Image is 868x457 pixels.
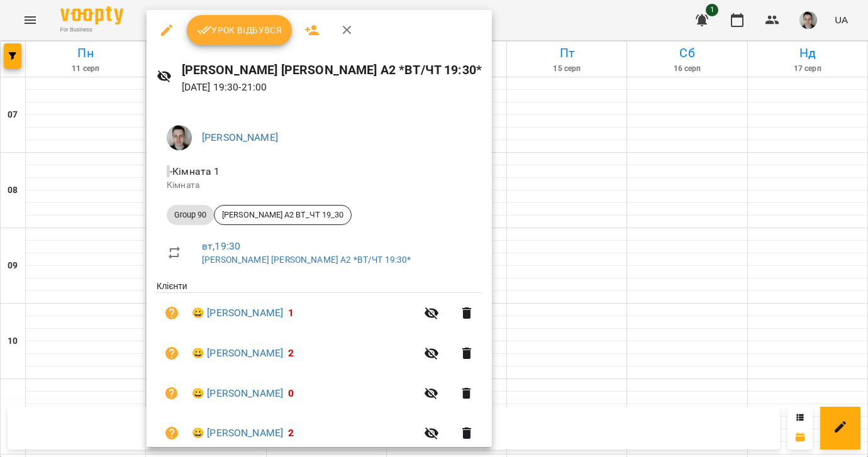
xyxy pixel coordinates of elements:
span: 2 [288,427,294,439]
button: Візит ще не сплачено. Додати оплату? [157,418,187,448]
p: Кімната [167,179,472,192]
span: 0 [288,387,294,399]
h6: [PERSON_NAME] [PERSON_NAME] А2 *ВТ/ЧТ 19:30* [182,60,482,80]
a: 😀 [PERSON_NAME] [192,306,283,321]
span: 1 [288,307,294,319]
a: вт , 19:30 [202,240,240,252]
span: Урок відбувся [197,23,282,38]
a: [PERSON_NAME] [PERSON_NAME] А2 *ВТ/ЧТ 19:30* [202,255,411,265]
span: [PERSON_NAME] А2 ВТ_ЧТ 19_30 [214,209,351,221]
a: [PERSON_NAME] [202,131,278,143]
span: Group 90 [167,209,214,221]
a: 😀 [PERSON_NAME] [192,386,283,401]
button: Візит ще не сплачено. Додати оплату? [157,298,187,328]
button: Візит ще не сплачено. Додати оплату? [157,378,187,409]
p: [DATE] 19:30 - 21:00 [182,80,482,95]
a: 😀 [PERSON_NAME] [192,346,283,361]
a: 😀 [PERSON_NAME] [192,426,283,441]
span: 2 [288,347,294,359]
img: 6b275a82d3d36e684673400179d5a963.jpg [167,125,192,150]
button: Візит ще не сплачено. Додати оплату? [157,338,187,368]
span: - Кімната 1 [167,165,223,177]
div: [PERSON_NAME] А2 ВТ_ЧТ 19_30 [214,205,352,225]
button: Урок відбувся [187,15,292,45]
